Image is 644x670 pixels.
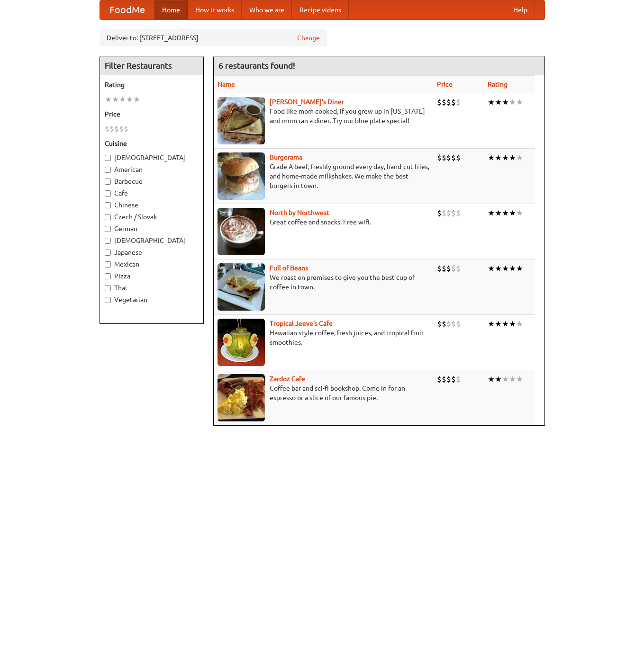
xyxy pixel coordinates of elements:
[456,152,461,163] li: $
[502,374,509,384] li: ★
[446,208,451,218] li: $
[218,263,265,311] img: beans.jpg
[437,97,442,107] li: $
[446,97,451,107] li: $
[105,226,111,232] input: German
[446,263,451,274] li: $
[437,374,442,384] li: $
[442,208,446,218] li: $
[437,208,442,218] li: $
[124,124,128,134] li: $
[105,139,199,148] h5: Cuisine
[442,263,446,274] li: $
[495,208,502,218] li: ★
[105,285,111,291] input: Thai
[218,61,295,70] ng-pluralize: 6 restaurants found!
[451,374,456,384] li: $
[495,152,502,163] li: ★
[105,179,111,185] input: Barbecue
[218,374,265,421] img: zardoz.jpg
[456,263,461,274] li: $
[100,29,327,46] div: Deliver to: [STREET_ADDRESS]
[495,263,502,274] li: ★
[270,375,305,383] a: Zardoz Cafe
[105,124,109,134] li: $
[456,208,461,218] li: $
[502,208,509,218] li: ★
[105,167,111,173] input: American
[495,319,502,329] li: ★
[105,109,199,119] h5: Price
[451,152,456,163] li: $
[446,374,451,384] li: $
[114,124,119,134] li: $
[218,162,429,190] p: Grade A beef, freshly ground every day, hand-cut fries, and home-made milkshakes. We make the bes...
[297,33,320,43] a: Change
[218,208,265,255] img: north.jpg
[105,271,199,281] label: Pizza
[488,319,495,329] li: ★
[451,319,456,329] li: $
[502,97,509,107] li: ★
[112,94,119,105] li: ★
[105,177,199,186] label: Barbecue
[488,80,508,88] a: Rating
[270,209,329,216] a: North by Northwest
[456,319,461,329] li: $
[516,152,523,163] li: ★
[502,263,509,274] li: ★
[509,263,516,274] li: ★
[105,153,199,162] label: [DEMOGRAPHIC_DATA]
[502,152,509,163] li: ★
[105,94,112,105] li: ★
[488,374,495,384] li: ★
[451,208,456,218] li: $
[509,374,516,384] li: ★
[516,208,523,218] li: ★
[509,319,516,329] li: ★
[270,98,344,106] b: [PERSON_NAME]'s Diner
[218,273,429,292] p: We roast on premises to give you the best cup of coffee in town.
[105,200,199,210] label: Chinese
[154,0,188,19] a: Home
[442,374,446,384] li: $
[105,250,111,256] input: Japanese
[242,0,292,19] a: Who we are
[105,155,111,161] input: [DEMOGRAPHIC_DATA]
[446,152,451,163] li: $
[105,224,199,233] label: German
[218,384,429,402] p: Coffee bar and sci-fi bookshop. Come in for an espresso or a slice of our famous pie.
[451,263,456,274] li: $
[516,319,523,329] li: ★
[292,0,349,19] a: Recipe videos
[100,0,154,19] a: FoodMe
[105,190,111,197] input: Cafe
[105,80,199,89] h5: Rating
[437,319,442,329] li: $
[218,328,429,347] p: Hawaiian style coffee, fresh juices, and tropical fruit smoothies.
[488,97,495,107] li: ★
[456,374,461,384] li: $
[218,80,235,88] a: Name
[270,264,308,272] a: Full of Beans
[488,152,495,163] li: ★
[442,152,446,163] li: $
[133,94,140,105] li: ★
[105,212,199,222] label: Czech / Slovak
[509,97,516,107] li: ★
[502,319,509,329] li: ★
[119,124,124,134] li: $
[509,208,516,218] li: ★
[100,56,203,75] h4: Filter Restaurants
[516,374,523,384] li: ★
[442,319,446,329] li: $
[218,319,265,366] img: jeeves.jpg
[442,97,446,107] li: $
[218,152,265,200] img: burgerama.jpg
[509,152,516,163] li: ★
[218,217,429,227] p: Great coffee and snacks. Free wifi.
[105,295,199,304] label: Vegetarian
[105,202,111,208] input: Chinese
[488,208,495,218] li: ★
